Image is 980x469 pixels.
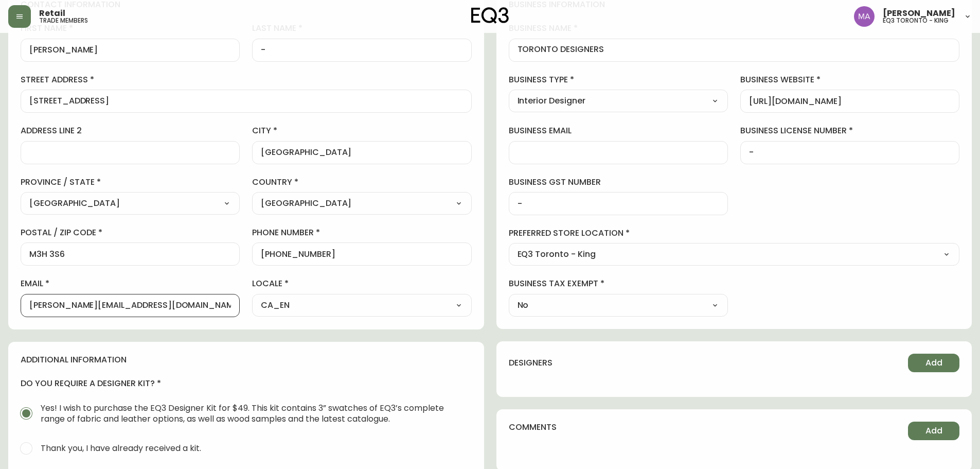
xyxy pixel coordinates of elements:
[21,177,240,188] label: province / state
[509,74,728,85] label: business type
[21,125,240,136] label: address line 2
[41,443,201,454] span: Thank you, I have already received a kit.
[740,125,959,136] label: business license number
[39,9,65,18] span: Retail
[509,278,728,289] label: business tax exempt
[252,227,471,238] label: phone number
[39,18,88,24] h5: trade members
[509,177,728,188] label: business gst number
[509,422,557,433] h4: comments
[925,425,942,437] span: Add
[471,7,509,24] img: logo
[509,125,728,136] label: business email
[925,357,942,369] span: Add
[21,378,472,389] h4: do you require a designer kit?
[509,228,960,239] label: preferred store location
[740,74,959,85] label: business website
[21,354,472,366] h4: additional information
[908,354,959,372] button: Add
[854,6,875,27] img: 4f0989f25cbf85e7eb2537583095d61e
[908,422,959,440] button: Add
[21,278,240,289] label: email
[509,357,553,369] h4: designers
[21,74,472,85] label: street address
[252,278,471,289] label: locale
[883,9,955,18] span: [PERSON_NAME]
[883,18,949,24] h5: eq3 toronto - king
[41,403,464,424] span: Yes! I wish to purchase the EQ3 Designer Kit for $49. This kit contains 3” swatches of EQ3’s comp...
[749,96,951,106] input: https://www.designshop.com
[252,125,471,136] label: city
[21,227,240,238] label: postal / zip code
[252,177,471,188] label: country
